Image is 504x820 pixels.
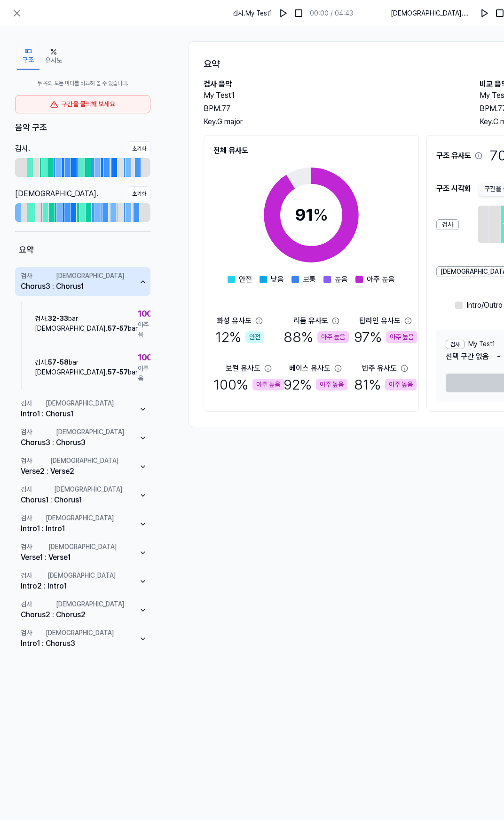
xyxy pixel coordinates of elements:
[386,331,417,343] div: 아주 높음
[15,452,150,481] button: 검사Verse2:[DEMOGRAPHIC_DATA]Verse2
[56,271,124,281] div: [DEMOGRAPHIC_DATA]
[52,271,54,292] span: :
[446,340,465,349] div: 검사
[15,296,150,395] div: 검사Chorus3:[DEMOGRAPHIC_DATA]Chorus1
[15,395,150,423] button: 검사Intro1:[DEMOGRAPHIC_DATA]Chorus1
[35,367,138,377] div: [DEMOGRAPHIC_DATA] . bar
[15,95,150,113] div: 구간을 클릭해 보세요
[15,567,150,596] button: 검사Intro2:[DEMOGRAPHIC_DATA]Intro1
[21,571,32,581] div: 검사
[42,628,44,649] span: :
[283,326,349,348] div: 88 %
[15,267,150,296] button: 검사Chorus3:[DEMOGRAPHIC_DATA]Chorus1
[316,379,347,390] div: 아주 높음
[46,408,73,420] div: Chorus1
[21,271,32,281] div: 검사
[54,485,122,494] div: [DEMOGRAPHIC_DATA]
[15,143,30,154] div: 검사 .
[271,274,284,285] span: 낮음
[45,542,47,563] span: :
[21,427,32,437] div: 검사
[283,374,347,395] div: 92 %
[289,363,331,374] div: 베이스 유사도
[21,456,32,466] div: 검사
[138,320,159,340] span: 아주 높음
[39,43,68,70] button: 유사도
[215,326,264,348] div: 12 %
[232,8,272,18] span: 검사 . My Test1
[138,364,159,383] span: 아주 높음
[15,423,150,452] button: 검사Chorus3:[DEMOGRAPHIC_DATA]Chorus3
[47,571,116,581] div: [DEMOGRAPHIC_DATA]
[21,408,40,420] div: Intro1
[294,8,303,18] img: stop
[21,609,50,621] div: Chorus2
[354,374,417,395] div: 81 %
[15,481,150,510] button: 검사Chorus1:[DEMOGRAPHIC_DATA]Chorus1
[204,116,461,127] div: Key. G major
[21,552,43,563] div: Verse1
[15,239,150,260] div: 요약
[213,374,284,395] div: 100 %
[466,300,503,311] span: Intro/Outro
[226,363,260,374] div: 보컬 유사도
[56,599,124,609] div: [DEMOGRAPHIC_DATA]
[362,363,397,374] div: 반주 유사도
[21,542,32,552] div: 검사
[436,219,459,230] div: 검사
[46,398,114,408] div: [DEMOGRAPHIC_DATA]
[46,513,114,523] div: [DEMOGRAPHIC_DATA]
[204,103,461,114] div: BPM. 77
[385,379,417,390] div: 아주 높음
[46,523,65,534] div: Intro1
[21,466,45,477] div: Verse2
[313,205,328,225] span: %
[213,145,409,156] h2: 전체 유사도
[35,324,138,334] div: [DEMOGRAPHIC_DATA] . bar
[391,8,473,18] span: [DEMOGRAPHIC_DATA] . My Test2
[108,325,128,332] span: 57 - 57
[21,523,40,534] div: Intro1
[21,628,32,638] div: 검사
[15,79,150,88] span: 두 곡의 모든 마디를 비교해 볼 수 있습니다.
[35,358,138,367] div: 검사 . bar
[46,628,114,638] div: [DEMOGRAPHIC_DATA]
[42,513,44,534] span: :
[108,368,128,376] span: 57 - 57
[295,202,328,228] div: 91
[217,315,252,326] div: 화성 유사도
[436,183,471,194] span: 구조 시각화
[42,398,44,420] span: :
[21,281,50,292] div: Chorus3
[15,121,150,134] div: 음악 구조
[15,538,150,567] button: 검사Verse1:[DEMOGRAPHIC_DATA]Verse1
[52,599,54,621] span: :
[48,315,68,322] span: 32 - 33
[21,437,50,448] div: Chorus3
[21,494,48,506] div: Chorus1
[317,331,349,343] div: 아주 높음
[15,596,150,624] button: 검사Chorus2:[DEMOGRAPHIC_DATA]Chorus2
[17,43,39,70] button: 구조
[480,8,489,18] img: play
[204,90,461,101] h2: My Test1
[335,274,348,285] span: 높음
[50,466,74,477] div: Verse2
[50,456,118,466] div: [DEMOGRAPHIC_DATA]
[50,485,52,506] span: :
[239,274,252,285] span: 안전
[15,510,150,538] button: 검사Intro1:[DEMOGRAPHIC_DATA]Intro1
[56,609,86,621] div: Chorus2
[35,314,138,324] div: 검사 . bar
[47,456,48,477] span: :
[293,315,328,326] div: 리듬 유사도
[56,437,86,448] div: Chorus3
[204,79,461,90] h2: 검사 음악
[252,379,284,390] div: 아주 높음
[138,307,159,320] span: 100 %
[56,281,84,292] div: Chorus1
[46,638,75,649] div: Chorus3
[48,358,69,366] span: 57 - 58
[279,8,288,18] img: play
[15,624,150,653] button: 검사Intro1:[DEMOGRAPHIC_DATA]Chorus3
